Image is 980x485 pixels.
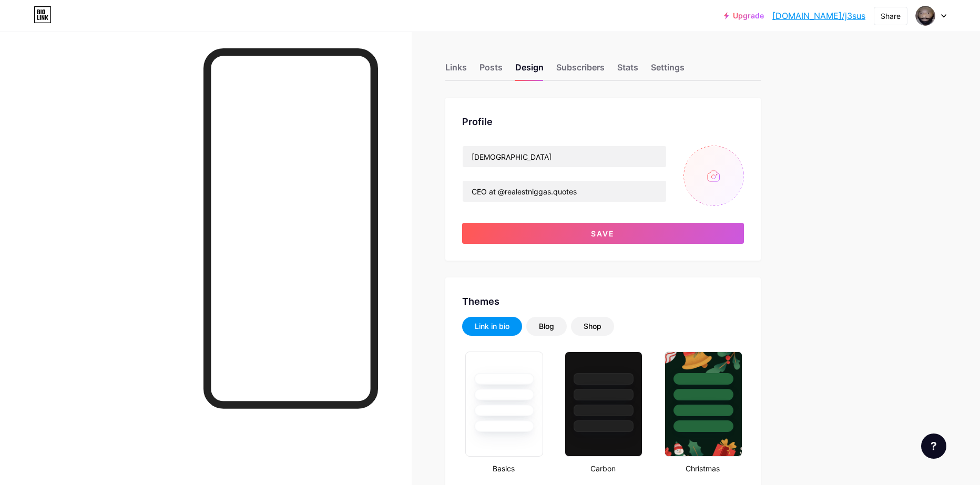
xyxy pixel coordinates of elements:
[462,463,545,474] div: Basics
[591,229,615,238] span: Save
[617,61,638,80] div: Stats
[881,11,901,22] div: Share
[651,61,685,80] div: Settings
[479,61,503,80] div: Posts
[515,61,544,80] div: Design
[556,61,605,80] div: Subscribers
[915,6,935,26] img: j3sus
[462,115,744,129] div: Profile
[462,223,744,244] button: Save
[462,294,744,308] div: Themes
[772,9,865,22] a: [DOMAIN_NAME]/j3sus
[584,321,601,332] div: Shop
[562,463,644,474] div: Carbon
[463,146,666,167] input: Name
[463,181,666,202] input: Bio
[445,61,467,80] div: Links
[475,321,509,332] div: Link in bio
[661,463,744,474] div: Christmas
[724,12,764,20] a: Upgrade
[539,321,554,332] div: Blog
